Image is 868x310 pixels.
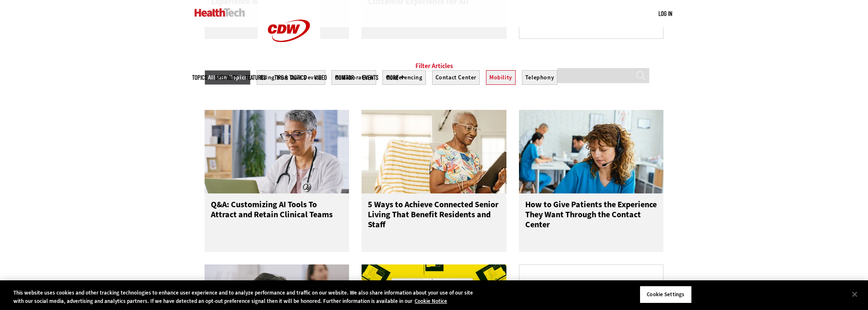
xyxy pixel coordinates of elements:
img: Networking Solutions for Senior Living [362,110,506,193]
span: Specialty [215,74,237,81]
a: CDW [258,55,320,64]
img: doctor on laptop [205,110,349,193]
h3: How to Give Patients the Experience They Want Through the Contact Center [525,200,658,233]
img: Nurse speaking to patient via phone [519,110,664,193]
a: Filter Articles [415,62,453,70]
a: More information about your privacy [415,297,447,305]
a: Nurse speaking to patient via phone How to Give Patients the Experience They Want Through the Con... [519,110,664,252]
a: doctor on laptop Q&A: Customizing AI Tools To Attract and Retain Clinical Teams [205,110,349,252]
button: Close [845,285,864,303]
button: Contact Center [432,70,480,85]
a: Log in [658,10,672,17]
span: More [387,74,404,81]
a: Networking Solutions for Senior Living 5 Ways to Achieve Connected Senior Living That Benefit Res... [362,110,506,252]
img: Home [195,8,245,17]
div: User menu [658,9,672,18]
button: Cookie Settings [640,286,692,303]
h3: Q&A: Customizing AI Tools To Attract and Retain Clinical Teams [211,200,343,233]
a: Tips & Tactics [274,74,306,81]
a: Events [362,74,378,81]
a: MonITor [335,74,354,81]
span: Topics [192,74,207,81]
a: Video [314,74,327,81]
div: This website uses cookies and other tracking technologies to enhance user experience and to analy... [13,289,477,305]
a: Features [245,74,266,81]
button: Telephony [522,70,557,85]
button: Mobility [486,70,516,85]
h3: 5 Ways to Achieve Connected Senior Living That Benefit Residents and Staff [368,200,500,233]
